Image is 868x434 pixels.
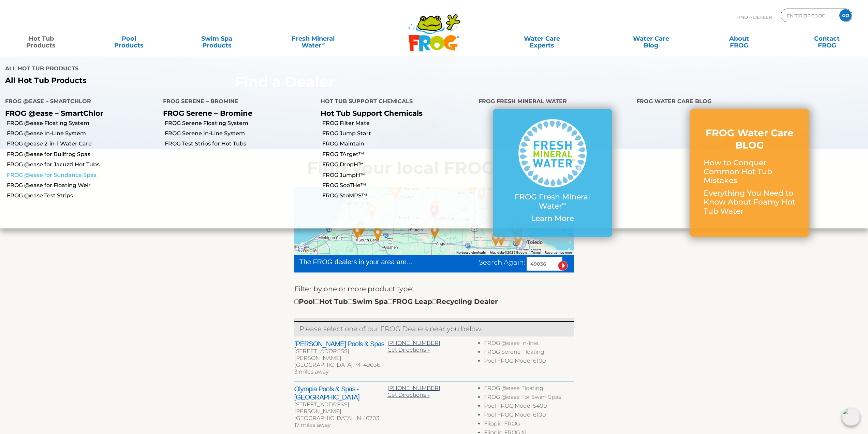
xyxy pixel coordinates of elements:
div: Pool Hot Tub Swim Spa FROG Leap Recycling Dealer [294,296,498,307]
p: Learn More [506,214,599,223]
a: FROG @ease for Floating Weir [7,182,158,189]
a: PoolProducts [95,32,163,45]
a: FROG @ease for Bullfrog Spas [7,151,158,158]
input: Submit [558,261,568,271]
li: Pool FROG Model 6100 [484,411,574,420]
span: 3 miles away [294,368,328,375]
div: [GEOGRAPHIC_DATA], IN 46703 [294,415,387,422]
a: FROG StoMPS™ [322,192,473,199]
li: FROG @ease In-line [484,340,574,349]
input: GO [839,9,852,22]
h4: FROG Fresh Mineral Water [479,95,626,109]
h2: [PERSON_NAME] Pools & Spas [294,340,387,348]
div: Olympia Pools & Spas - Angola - 17 miles away. [427,223,443,241]
li: FROG Serene Floating [484,349,574,358]
a: FROG Test Strips for Hot Tubs [165,140,316,148]
a: Terms (opens in new tab) [531,251,541,254]
a: Hot Tub Support Chemicals [321,109,423,117]
img: Google [296,246,319,255]
a: FROG @ease In-Line System [7,130,158,137]
a: FROG Serene In-Line System [165,130,316,137]
a: AboutFROG [705,32,773,45]
a: Water CareExperts [486,32,598,45]
a: Get Directions » [387,392,430,398]
img: openIcon [842,408,860,426]
a: ContactFROG [793,32,861,45]
sup: ∞ [562,200,566,207]
span: Search Again: [479,258,525,266]
div: Bontrager Pools Inc - Elkhart - 50 miles away. [370,225,386,243]
span: 17 miles away [294,422,330,428]
p: Please select one of our FROG Dealers near you below. [299,323,569,334]
input: Zip Code Form [786,11,832,20]
li: Pool FROG Model 6100 [484,358,574,366]
div: Bontrager Pools Inc - South Bend - 66 miles away. [350,223,365,242]
div: Inside Out Home Recreation Outfitters - Maumee - 74 miles away. [510,230,526,249]
h4: All Hot Tub Products [5,62,429,76]
div: The FROG dealers in your area are... [299,257,437,267]
h4: FROG @ease – SmartChlor [5,95,153,109]
button: Keyboard shortcuts [456,250,486,255]
a: FROG @ease for Jacuzzi Hot Tubs [7,161,158,168]
a: FROG @ease Test Strips [7,192,158,199]
a: Water CareBlog [617,32,685,45]
li: Pool FROG Model 5400 [484,403,574,411]
div: Champion Pools - 60 miles away. [494,230,509,249]
h3: FROG Water Care BLOG [704,127,796,152]
h2: Olympia Pools & Spas - [GEOGRAPHIC_DATA] [294,385,387,401]
p: FROG Fresh Mineral Water [506,193,599,211]
div: [GEOGRAPHIC_DATA], MI 49036 [294,362,387,368]
a: Open this area in Google Maps (opens a new window) [296,246,319,255]
a: FROG Water Care BLOG How to Conquer Common Hot Tub Mistakes Everything You Need to Know About Foa... [704,127,796,219]
a: FROG Jump Start [322,130,473,137]
a: Fresh MineralWater∞ [270,32,356,45]
div: The Hot Tub Company, Inc. - 62 miles away. [353,220,369,239]
a: Hot TubProducts [7,32,75,45]
a: FROG TArget™ [322,151,473,158]
a: FROG Serene Floating System [165,120,316,127]
li: FROG @ease For Swim Spas [484,394,574,403]
a: FROG Fresh Mineral Water∞ Learn More [506,119,599,226]
li: FROG @ease Floating [484,385,574,394]
div: Preferred Pools & Spas - 56 miles away. [488,230,504,249]
p: Find A Dealer [736,9,772,26]
a: FROG SooTHe™ [322,182,473,189]
a: All Hot Tub Products [5,76,429,85]
a: FROG @ease 2-in-1 Water Care [7,140,158,148]
a: FROG JumpH™ [322,171,473,179]
h4: Hot Tub Support Chemicals [321,95,468,109]
a: FROG @ease for Sundance Spas [7,171,158,179]
label: Filter by one or more product type: [294,283,413,294]
h4: FROG Water Care Blog [636,95,863,109]
a: FROG Filter Mate [322,120,473,127]
a: [PHONE_NUMBER] [387,385,440,391]
sup: ∞ [321,41,325,46]
a: Swim SpaProducts [182,32,251,45]
a: FROG DropH™ [322,161,473,168]
div: [STREET_ADDRESS][PERSON_NAME] [294,348,387,362]
div: [STREET_ADDRESS][PERSON_NAME] [294,401,387,415]
h4: FROG Serene – Bromine [163,95,311,109]
span: Map data ©2025 Google [490,251,527,254]
p: How to Conquer Common Hot Tub Mistakes [704,158,796,185]
p: Everything You Need to Know About Foamy Hot Tub Water [704,189,796,216]
p: FROG Serene – Bromine [163,109,311,117]
a: FROG @ease Floating System [7,120,158,127]
li: Flippin FROG [484,420,574,429]
a: FROG Maintain [322,140,473,148]
a: Report a map error [545,251,572,254]
a: [PHONE_NUMBER] [387,340,440,346]
p: FROG @ease – SmartChlor [5,109,153,117]
a: Get Directions » [387,347,430,353]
